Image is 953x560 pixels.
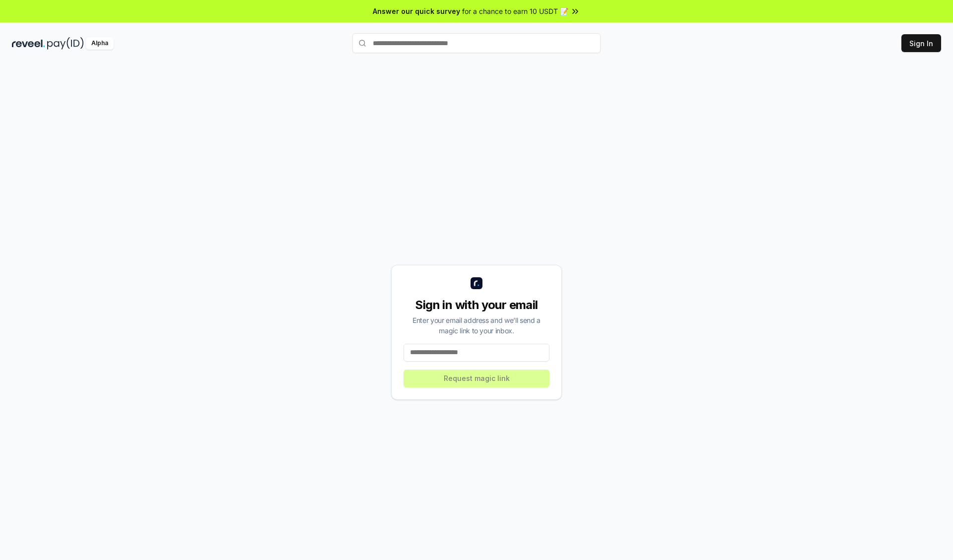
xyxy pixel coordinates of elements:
span: Answer our quick survey [373,6,460,16]
button: Sign In [901,34,941,52]
span: for a chance to earn 10 USDT 📝 [462,6,568,16]
img: reveel_dark [12,37,45,50]
div: Sign in with your email [404,297,549,313]
img: logo_small [471,277,482,289]
img: pay_id [47,37,84,50]
div: Enter your email address and we’ll send a magic link to your inbox. [404,315,549,336]
div: Alpha [86,37,114,50]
